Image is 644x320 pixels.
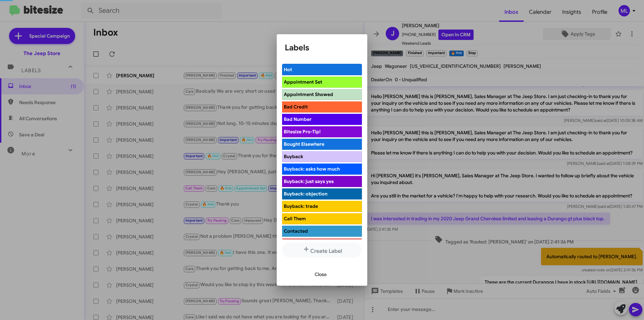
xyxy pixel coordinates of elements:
button: Close [309,268,332,280]
span: Bad Number [284,116,312,122]
span: Call Them [284,216,306,222]
span: Contacted [284,228,308,234]
span: Bought Elsewhere [284,141,324,147]
span: Close [315,268,327,280]
span: Buyback: just says yes [284,178,334,184]
span: Appointment Showed [284,91,333,97]
button: Create Label [282,242,362,258]
span: Buyback: asks how much [284,166,340,172]
span: Buyback: objection [284,191,327,197]
span: Buyback: trade [284,203,318,209]
span: Bad Credit [284,104,308,110]
span: Buyback [284,153,303,159]
span: Bitesize Pro-Tip! [284,129,321,135]
h1: Labels [285,42,359,53]
span: Appointment Set [284,79,322,85]
span: Hot [284,66,292,73]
